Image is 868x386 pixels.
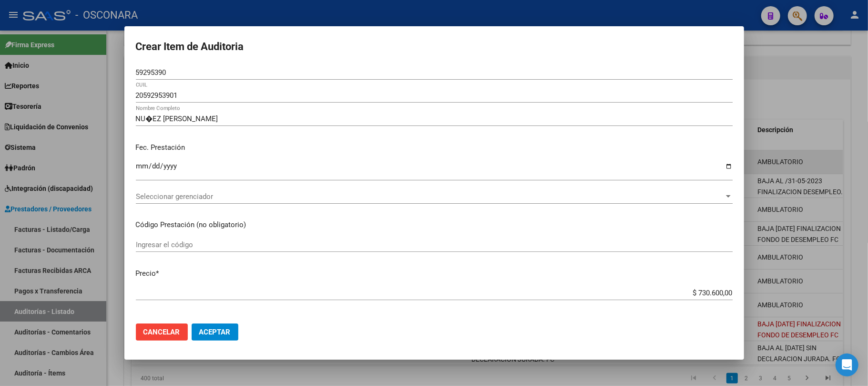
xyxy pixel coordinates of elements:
[836,354,858,376] div: Open Intercom Messenger
[136,323,188,341] button: Cancelar
[136,142,733,153] p: Fec. Prestación
[136,268,733,279] p: Precio
[136,38,733,56] h2: Crear Item de Auditoria
[199,328,231,336] span: Aceptar
[136,219,733,230] p: Código Prestación (no obligatorio)
[143,328,180,336] span: Cancelar
[136,192,724,201] span: Seleccionar gerenciador
[192,323,238,341] button: Aceptar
